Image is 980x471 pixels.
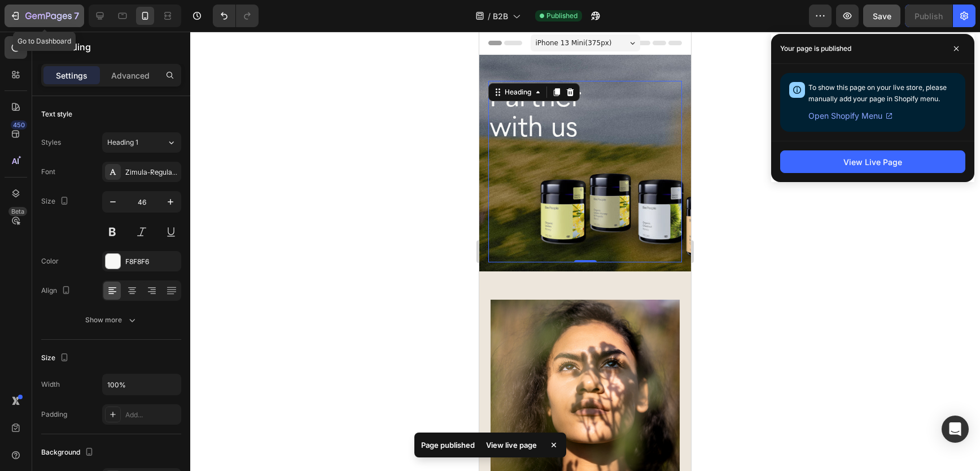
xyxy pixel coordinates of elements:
[41,167,55,177] div: Font
[41,310,181,330] button: Show more
[479,32,691,471] iframe: Design area
[863,5,900,27] button: Save
[41,137,61,148] div: Styles
[41,283,73,299] div: Align
[41,109,72,119] div: Text style
[780,150,965,173] button: View Live Page
[11,120,27,129] div: 450
[125,257,178,267] div: F8F8F6
[41,445,96,460] div: Background
[125,410,178,420] div: Add...
[488,10,491,22] span: /
[125,167,178,178] div: Zimula-RegularInkSpot
[55,40,177,54] p: Heading
[942,416,969,443] div: Open Intercom Messenger
[915,10,943,22] div: Publish
[102,132,181,153] button: Heading 1
[808,83,947,103] span: To show this page on your live store, please manually add your page in Shopify menu.
[111,70,150,81] p: Advanced
[41,194,71,209] div: Size
[103,374,181,395] input: Auto
[873,11,891,21] span: Save
[41,256,59,266] div: Color
[780,43,851,54] p: Your page is published
[5,5,84,27] button: 7
[808,109,882,123] span: Open Shopify Menu
[41,409,67,420] div: Padding
[56,70,88,81] p: Settings
[479,437,544,453] div: View live page
[85,314,138,326] div: Show more
[107,137,138,148] span: Heading 1
[843,156,902,168] div: View Live Page
[74,9,79,23] p: 7
[41,351,71,366] div: Size
[11,268,200,457] img: [object Object]
[905,5,952,27] button: Publish
[493,10,508,22] span: B2B
[421,439,475,451] p: Page published
[41,379,60,390] div: Width
[213,5,259,27] div: Undo/Redo
[8,207,27,216] div: Beta
[546,11,577,21] span: Published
